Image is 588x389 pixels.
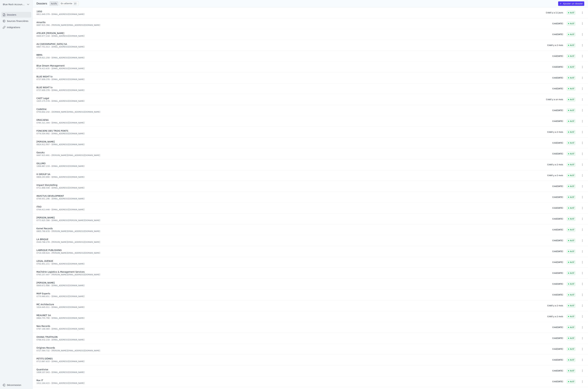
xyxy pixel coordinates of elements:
span: Actif [567,163,575,167]
span: Actif [567,315,575,318]
div: Créé [DATE] [552,250,563,253]
span: Actif [567,206,575,210]
span: MAP Experts [36,292,50,295]
span: LEGAL AVENUE [36,260,53,262]
div: 0776.504.992 - [EMAIL_ADDRESS][DOMAIN_NAME] [36,132,544,135]
div: 0719.349.624 - [PERSON_NAME][EMAIL_ADDRESS][DOMAIN_NAME] [36,252,549,254]
a: En attente 13 [60,1,79,6]
span: Neo Records [36,325,50,327]
span: Actif [567,174,575,177]
span: GILLIMO [36,162,46,165]
h3: Dossiers [36,2,47,6]
span: Actif [567,369,575,373]
div: 0805.790.678 - [PERSON_NAME][EMAIL_ADDRESS][DOMAIN_NAME] [36,230,549,233]
span: Actif [567,119,575,123]
div: 0765.257.447 - [PERSON_NAME][EMAIL_ADDRESS][DOMAIN_NAME] [36,273,549,276]
div: Créé il y a 2 mois [547,174,563,177]
div: Créé [DATE] [552,239,563,242]
div: Créé [DATE] [552,228,563,231]
div: 1006.887.219 - [EMAIL_ADDRESS][DOMAIN_NAME] [36,165,544,167]
a: Actifs [50,1,58,6]
div: 0773.925.188 - [EMAIL_ADDRESS][PERSON_NAME][DOMAIN_NAME] [36,219,549,222]
div: Créé [DATE] [552,326,563,329]
div: Créé il y a 2 mois [547,44,563,47]
div: Créé [DATE] [552,55,563,57]
div: 0713.887.633 - [EMAIL_ADDRESS][DOMAIN_NAME] [36,360,549,363]
div: 0697.915.394 - [PERSON_NAME][EMAIL_ADDRESS][DOMAIN_NAME] [36,24,549,26]
div: 0737.609.378 - [EMAIL_ADDRESS][DOMAIN_NAME] [36,78,549,81]
div: 0726.621.258 - [EMAIL_ADDRESS][DOMAIN_NAME] [36,56,549,59]
span: Actif [567,336,575,340]
div: 0749.451.296 - [EMAIL_ADDRESS][DOMAIN_NAME] [36,197,549,200]
button: Ajouter un dossier [558,1,584,6]
button: Blue Rock Accounting [1,2,31,7]
span: ATELIER [PERSON_NAME] [36,32,64,34]
div: 1012.164.415 - [EMAIL_ADDRESS][DOMAIN_NAME] [36,382,549,384]
div: 0867.751.013 - [EMAIL_ADDRESS][DOMAIN_NAME] [36,46,544,48]
div: Créé il y a 11 jours [546,11,563,14]
span: 13 [73,2,77,5]
span: MaChérie Logistics & Management Services [36,271,85,273]
div: 0737.609.378 - [EMAIL_ADDRESS][DOMAIN_NAME] [36,89,549,92]
span: FONCIERE DES TROIS PONTS [36,130,68,132]
span: Actif [567,304,575,308]
div: 0787.166.084 - [EMAIL_ADDRESS][DOMAIN_NAME] [36,328,549,330]
span: CADT Legal [36,97,49,100]
span: BLUE NIGHT tv [36,86,53,89]
span: AU [GEOGRAPHIC_DATA] SA [36,43,67,45]
div: 0785.321.304 - [EMAIL_ADDRESS][DOMAIN_NAME] [36,122,549,124]
span: Actif [567,293,575,297]
span: Blue Rock Accounting [3,3,25,6]
div: Créé [DATE] [552,109,563,112]
span: PETITS DÔMES [36,357,53,360]
span: Actif [567,76,575,80]
span: Actif [567,239,575,242]
div: Créé [DATE] [552,380,563,383]
span: Actif [567,228,575,232]
span: MEAUNET SA [36,314,51,317]
div: Créé [DATE] [552,207,563,209]
span: Actif [567,43,575,47]
span: Actif [567,271,575,275]
div: 0806.293.890 - [EMAIL_ADDRESS][DOMAIN_NAME] [36,176,544,178]
div: Créé [DATE] [552,120,563,122]
div: Créé [DATE] [552,22,563,25]
span: [PERSON_NAME] [36,281,55,284]
span: Actif [567,130,575,134]
div: 0697.915.691 - [PERSON_NAME][EMAIL_ADDRESS][DOMAIN_NAME] [36,154,549,157]
span: MC Architecture [36,303,54,306]
span: Impact Storytelling [36,184,57,186]
div: Créé [DATE] [552,283,563,285]
a: Dossiers [1,12,31,18]
span: Actif [567,250,575,253]
a: Sources financières [1,18,31,24]
div: 0768.432.218 - [EMAIL_ADDRESS][DOMAIN_NAME] [36,339,549,341]
span: Actif [567,33,575,36]
span: [PERSON_NAME] [36,140,55,143]
span: Actif [567,141,575,145]
div: Créé il y a 2 mois [547,304,563,307]
div: 1024.445.011 - [EMAIL_ADDRESS][DOMAIN_NAME] [36,306,544,308]
span: DRACAENA [36,119,49,121]
div: Créé [DATE] [552,87,563,90]
div: 0824.912.447 - [EMAIL_ADDRESS][DOMAIN_NAME] [36,143,549,146]
span: Actif [567,358,575,362]
span: Actif [567,22,575,25]
span: Actif [567,108,575,112]
span: LA BRIQUE [36,238,48,241]
span: Quantivise [36,368,48,371]
div: Créé il y a un mois [546,98,563,101]
div: 0776.413.635 - [EMAIL_ADDRESS][DOMAIN_NAME] [36,67,549,70]
div: Créé il y a 2 mois [547,131,563,133]
div: 0770.960.651 - [EMAIL_ADDRESS][DOMAIN_NAME] [36,295,549,298]
div: 0864.755.790 - [EMAIL_ADDRESS][DOMAIN_NAME] [36,317,544,319]
span: BBRA [36,54,42,56]
span: Gasuku [36,151,45,154]
span: Actif [567,184,575,188]
div: Créé [DATE] [552,359,563,361]
div: Créé il y a 2 mois [547,315,563,318]
div: Créé [DATE] [552,370,563,372]
span: CodeOne [36,108,46,110]
span: Actif [567,152,575,156]
div: Créé [DATE] [552,142,563,144]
